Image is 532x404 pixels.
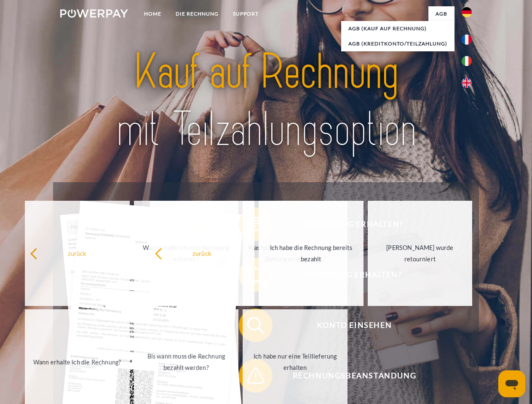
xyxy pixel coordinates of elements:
[341,36,454,51] a: AGB (Kreditkonto/Teilzahlung)
[498,370,525,397] iframe: Schaltfläche zum Öffnen des Messaging-Fensters
[137,6,168,21] a: Home
[264,242,358,265] div: Ich habe die Rechnung bereits bezahlt
[155,247,249,259] div: zurück
[80,40,452,161] img: title-powerpay_de.svg
[462,7,472,17] img: de
[248,351,342,373] div: Ich habe nur eine Teillieferung erhalten
[30,356,125,367] div: Wann erhalte ich die Rechnung?
[462,35,472,45] img: fr
[428,6,454,21] a: agb
[168,6,226,21] a: DIE RECHNUNG
[373,242,468,265] div: [PERSON_NAME] wurde retourniert
[60,9,128,18] img: logo-powerpay-white.svg
[30,247,125,259] div: zurück
[139,242,234,265] div: Warum habe ich eine Rechnung erhalten?
[462,56,472,66] img: it
[462,78,472,88] img: en
[341,21,454,36] a: AGB (Kauf auf Rechnung)
[139,351,234,373] div: Bis wann muss die Rechnung bezahlt werden?
[226,6,266,21] a: SUPPORT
